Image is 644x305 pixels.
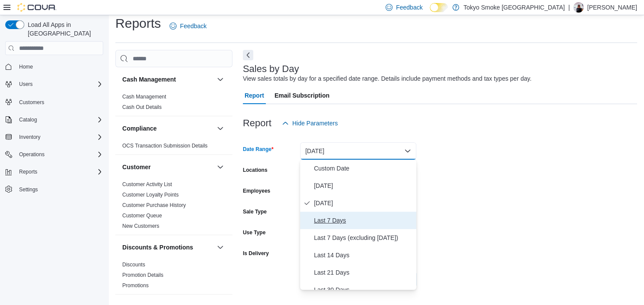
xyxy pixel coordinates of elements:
[2,166,107,178] button: Reports
[19,151,45,158] span: Operations
[115,15,161,32] h1: Reports
[166,17,210,35] a: Feedback
[122,181,172,187] a: Customer Activity List
[430,3,448,12] input: Dark Mode
[243,146,274,153] label: Date Range
[278,115,341,132] button: Hide Parameters
[243,64,299,74] h3: Sales by Day
[16,149,48,160] button: Operations
[122,213,162,219] a: Customer Queue
[243,118,271,128] h3: Report
[122,202,186,209] span: Customer Purchase History
[122,93,166,100] span: Cash Management
[16,97,48,108] a: Customers
[16,62,36,72] a: Home
[215,74,226,85] button: Cash Management
[300,160,416,290] div: Select listbox
[24,20,103,38] span: Load All Apps in [GEOGRAPHIC_DATA]
[16,149,103,160] span: Operations
[115,259,232,294] div: Discounts & Promotions
[19,134,40,141] span: Inventory
[243,74,532,83] div: View sales totals by day for a specified date range. Details include payment methods and tax type...
[292,119,338,128] span: Hide Parameters
[122,272,163,279] span: Promotion Details
[16,184,41,195] a: Settings
[122,202,186,208] a: Customer Purchase History
[122,163,150,171] h3: Customer
[17,3,56,12] img: Cova
[314,163,413,174] span: Custom Date
[122,212,162,219] span: Customer Queue
[16,167,103,177] span: Reports
[16,132,44,142] button: Inventory
[16,79,103,89] span: Users
[115,92,232,116] div: Cash Management
[122,143,208,149] a: OCS Transaction Submission Details
[180,22,206,30] span: Feedback
[243,187,270,194] label: Employees
[122,104,162,110] a: Cash Out Details
[215,123,226,134] button: Compliance
[573,2,584,13] div: Glenn Cook
[243,229,265,236] label: Use Type
[122,282,149,289] a: Promotions
[19,81,33,88] span: Users
[464,2,565,13] p: Tokyo Smoke [GEOGRAPHIC_DATA]
[122,223,159,230] span: New Customers
[314,215,413,226] span: Last 7 Days
[243,250,269,257] label: Is Delivery
[2,114,107,126] button: Catalog
[5,57,103,218] nav: Complex example
[122,223,159,229] a: New Customers
[587,2,637,13] p: [PERSON_NAME]
[122,104,162,111] span: Cash Out Details
[245,87,264,104] span: Report
[215,242,226,253] button: Discounts & Promotions
[2,131,107,143] button: Inventory
[122,191,179,198] span: Customer Loyalty Points
[122,124,213,133] button: Compliance
[122,75,213,84] button: Cash Management
[430,12,430,13] span: Dark Mode
[122,75,176,84] h3: Cash Management
[314,198,413,208] span: [DATE]
[19,63,33,70] span: Home
[16,132,103,142] span: Inventory
[275,87,330,104] span: Email Subscription
[115,141,232,154] div: Compliance
[314,250,413,260] span: Last 14 Days
[122,261,145,268] span: Discounts
[16,79,36,89] button: Users
[314,233,413,243] span: Last 7 Days (excluding [DATE])
[122,262,145,268] a: Discounts
[568,2,570,13] p: |
[243,167,268,174] label: Locations
[122,124,157,133] h3: Compliance
[122,181,172,188] span: Customer Activity List
[122,94,166,100] a: Cash Management
[215,162,226,172] button: Customer
[122,192,179,198] a: Customer Loyalty Points
[396,3,422,12] span: Feedback
[300,142,416,160] button: [DATE]
[19,168,37,175] span: Reports
[115,179,232,235] div: Customer
[122,163,213,171] button: Customer
[122,282,149,289] span: Promotions
[243,208,267,215] label: Sale Type
[2,183,107,196] button: Settings
[16,96,103,107] span: Customers
[2,148,107,161] button: Operations
[16,61,103,72] span: Home
[314,285,413,295] span: Last 30 Days
[16,115,103,125] span: Catalog
[16,184,103,195] span: Settings
[243,50,253,60] button: Next
[19,186,38,193] span: Settings
[122,142,208,149] span: OCS Transaction Submission Details
[314,180,413,191] span: [DATE]
[2,95,107,108] button: Customers
[314,267,413,278] span: Last 21 Days
[122,272,163,278] a: Promotion Details
[122,243,193,252] h3: Discounts & Promotions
